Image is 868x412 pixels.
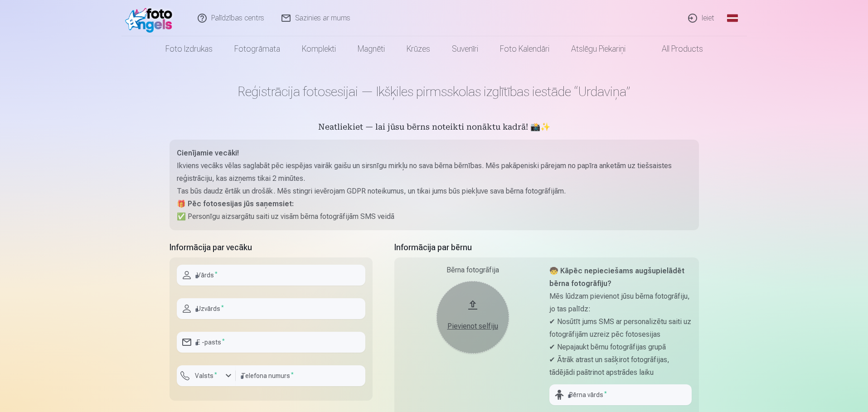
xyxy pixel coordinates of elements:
[436,281,509,354] button: Pievienot selfiju
[125,4,177,33] img: /fa1
[549,341,692,354] p: ✔ Nepajaukt bērnu fotogrāfijas grupā
[170,241,373,254] h5: Informācija par vecāku
[191,371,221,380] label: Valsts
[394,241,699,254] h5: Informācija par bērnu
[549,315,692,341] p: ✔ Nosūtīt jums SMS ar personalizētu saiti uz fotogrāfijām uzreiz pēc fotosesijas
[636,36,714,62] a: All products
[170,83,699,100] h1: Reģistrācija fotosesijai — Ikšķiles pirmsskolas izglītības iestāde “Urdaviņa”
[170,121,699,134] h5: Neatliekiet — lai jūsu bērns noteikti nonāktu kadrā! 📸✨
[549,290,692,315] p: Mēs lūdzam pievienot jūsu bērna fotogrāfiju, jo tas palīdz:
[549,267,684,288] strong: 🧒 Kāpēc nepieciešams augšupielādēt bērna fotogrāfiju?
[177,210,692,223] p: ✅ Personīgu aizsargātu saiti uz visām bērna fotogrāfijām SMS veidā
[177,185,692,198] p: Tas būs daudz ērtāk un drošāk. Mēs stingri ievērojam GDPR noteikumus, un tikai jums būs piekļuve ...
[402,265,544,276] div: Bērna fotogrāfija
[155,36,223,62] a: Foto izdrukas
[347,36,396,62] a: Magnēti
[560,36,636,62] a: Atslēgu piekariņi
[223,36,291,62] a: Fotogrāmata
[396,36,441,62] a: Krūzes
[177,365,236,386] button: Valsts*
[446,321,500,332] div: Pievienot selfiju
[549,354,692,379] p: ✔ Ātrāk atrast un sašķirot fotogrāfijas, tādējādi paātrinot apstrādes laiku
[177,160,692,185] p: Ikviens vecāks vēlas saglabāt pēc iespējas vairāk gaišu un sirsnīgu mirkļu no sava bērna bērnības...
[489,36,560,62] a: Foto kalendāri
[291,36,347,62] a: Komplekti
[177,149,239,157] strong: Cienījamie vecāki!
[441,36,489,62] a: Suvenīri
[177,199,294,208] strong: 🎁 Pēc fotosesijas jūs saņemsiet:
